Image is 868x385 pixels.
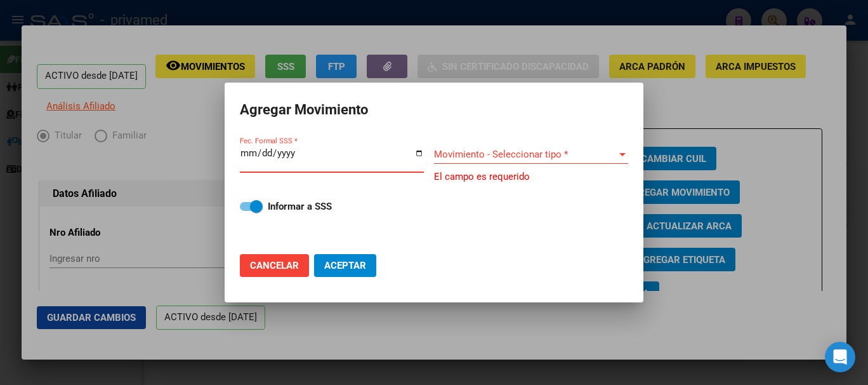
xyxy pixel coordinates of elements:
div: Open Intercom Messenger [825,342,855,372]
button: Cancelar [240,254,309,277]
span: Movimiento - Seleccionar tipo * [434,149,617,160]
span: Aceptar [324,260,366,271]
strong: Informar a SSS [268,201,332,212]
button: Aceptar [314,254,376,277]
h2: Agregar Movimiento [240,98,628,122]
p: El campo es requerido [434,170,628,184]
span: Cancelar [250,260,299,271]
